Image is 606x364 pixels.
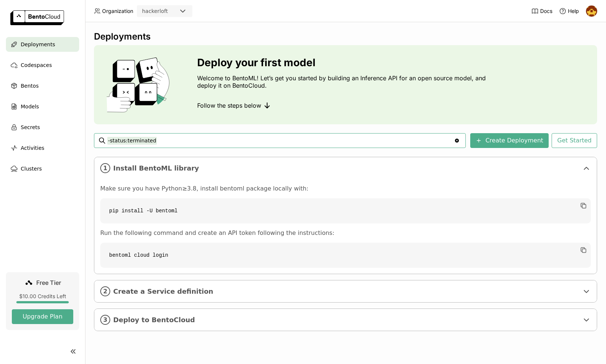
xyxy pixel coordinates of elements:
span: Models [21,102,39,111]
p: Make sure you have Python≥3.8, install bentoml package locally with: [100,185,591,192]
span: Install BentoML library [113,164,579,172]
button: Get Started [552,133,597,148]
input: Search [107,135,454,146]
span: Clusters [21,164,42,173]
img: cover onboarding [100,57,179,112]
a: Secrets [6,120,79,135]
p: Welcome to BentoML! Let’s get you started by building an Inference API for an open source model, ... [197,74,489,89]
div: Deployments [94,31,597,42]
div: 1Install BentoML library [94,157,597,179]
i: 3 [100,315,110,325]
span: Activities [21,144,44,152]
div: 2Create a Service definition [94,280,597,302]
button: Upgrade Plan [12,309,73,324]
div: Help [559,7,579,15]
a: Activities [6,141,79,155]
a: Codespaces [6,58,79,73]
span: Codespaces [21,61,52,70]
img: Anton P [586,6,597,17]
a: Models [6,99,79,114]
span: Help [568,8,579,14]
span: Follow the steps below [197,102,261,109]
code: pip install -U bentoml [100,198,591,223]
a: Bentos [6,78,79,93]
svg: Clear value [454,138,460,144]
i: 2 [100,286,110,296]
a: Docs [531,7,552,15]
span: Deploy to BentoCloud [113,316,579,324]
span: Bentos [21,81,38,90]
span: Deployments [21,40,55,49]
span: Secrets [21,123,40,132]
i: 1 [100,163,110,173]
span: Free Tier [36,279,61,286]
span: Create a Service definition [113,287,579,296]
img: logo [10,10,64,25]
div: 3Deploy to BentoCloud [94,309,597,331]
a: Deployments [6,37,79,52]
span: Docs [540,8,552,14]
code: bentoml cloud login [100,243,591,268]
a: Clusters [6,161,79,176]
h3: Deploy your first model [197,57,489,68]
div: $10.00 Credits Left [12,293,73,300]
p: Run the following command and create an API token following the instructions: [100,229,591,237]
div: hackerloft [142,7,168,15]
input: Selected hackerloft. [169,8,169,15]
a: Free Tier$10.00 Credits LeftUpgrade Plan [6,272,79,330]
span: Organization [102,8,133,14]
button: Create Deployment [470,133,549,148]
